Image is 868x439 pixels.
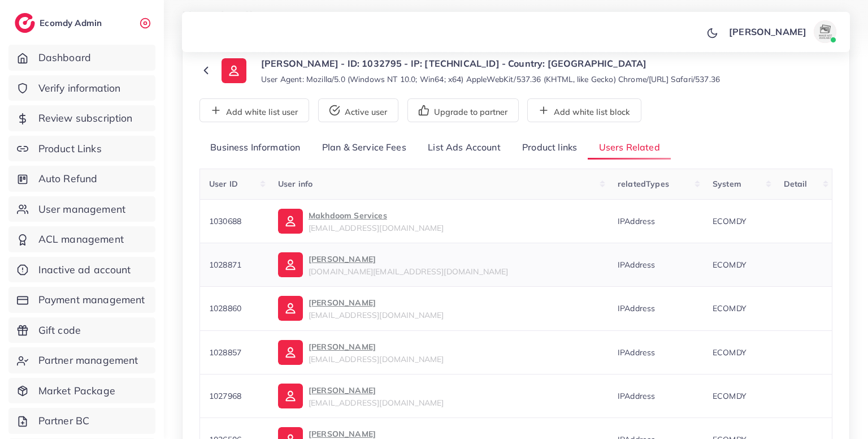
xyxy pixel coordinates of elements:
a: logoEcomdy Admin [15,13,105,33]
span: [EMAIL_ADDRESS][DOMAIN_NAME] [309,354,444,364]
span: ECOMDY [713,216,747,226]
img: ic-user-info.36bf1079.svg [278,209,303,234]
span: IPAddress [618,347,655,358]
img: avatar [814,20,836,43]
span: relatedTypes [618,179,669,189]
button: Add white list user [199,98,309,122]
span: [EMAIL_ADDRESS][DOMAIN_NAME] [309,398,444,408]
span: User management [38,202,125,217]
span: [DOMAIN_NAME][EMAIL_ADDRESS][DOMAIN_NAME] [309,266,509,277]
a: Partner management [8,347,155,373]
span: Auto Refund [38,171,98,186]
span: System [713,179,741,189]
a: Inactive ad account [8,257,155,283]
a: List Ads Account [417,136,511,160]
img: ic-user-info.36bf1079.svg [278,384,303,408]
img: ic-user-info.36bf1079.svg [278,340,303,365]
span: Partner BC [38,414,90,428]
span: IPAddress [618,391,655,401]
button: Add white list block [527,98,641,122]
span: 1028857 [209,347,241,358]
span: Detail [784,179,808,189]
a: Dashboard [8,45,155,71]
span: ECOMDY [713,347,747,358]
h2: Ecomdy Admin [40,18,105,28]
span: ECOMDY [713,260,747,270]
p: [PERSON_NAME] [309,384,444,397]
a: ACL management [8,226,155,252]
span: Verify information [38,81,121,96]
button: Upgrade to partner [407,98,519,122]
button: Active user [318,98,398,122]
span: User info [278,179,313,189]
img: ic-user-info.36bf1079.svg [278,252,303,277]
span: Market Package [38,384,115,398]
p: [PERSON_NAME] [309,340,444,354]
a: Auto Refund [8,166,155,192]
a: [PERSON_NAME][EMAIL_ADDRESS][DOMAIN_NAME] [278,384,600,408]
a: Payment management [8,287,155,313]
span: ECOMDY [713,391,747,401]
a: User management [8,196,155,222]
img: ic-user-info.36bf1079.svg [222,58,246,83]
span: 1030688 [209,216,241,226]
span: Payment management [38,292,145,307]
img: ic-user-info.36bf1079.svg [278,296,303,321]
a: [PERSON_NAME][DOMAIN_NAME][EMAIL_ADDRESS][DOMAIN_NAME] [278,252,600,277]
a: Verify information [8,75,155,101]
span: ECOMDY [713,303,747,313]
span: IPAddress [618,303,655,313]
span: 1028860 [209,303,241,313]
a: [PERSON_NAME]avatar [723,20,841,43]
span: Review subscription [38,111,133,126]
span: Inactive ad account [38,262,131,277]
span: 1027968 [209,391,241,401]
span: [EMAIL_ADDRESS][DOMAIN_NAME] [309,310,444,320]
p: [PERSON_NAME] [729,25,806,38]
a: Makhdoom Services[EMAIL_ADDRESS][DOMAIN_NAME] [278,209,600,234]
p: [PERSON_NAME] [309,252,509,266]
span: User ID [209,179,238,189]
p: Makhdoom Services [309,209,444,222]
img: logo [15,13,35,33]
a: Market Package [8,378,155,404]
span: ACL management [38,232,124,247]
a: Business Information [199,136,311,160]
a: Plan & Service Fees [311,136,417,160]
span: Partner management [38,353,138,368]
a: Users Related [588,136,670,160]
span: IPAddress [618,260,655,270]
span: Product Links [38,141,102,156]
span: 1028871 [209,260,241,270]
span: Gift code [38,323,81,338]
span: IPAddress [618,216,655,226]
a: [PERSON_NAME][EMAIL_ADDRESS][DOMAIN_NAME] [278,296,600,321]
a: Gift code [8,317,155,343]
p: [PERSON_NAME] - ID: 1032795 - IP: [TECHNICAL_ID] - Country: [GEOGRAPHIC_DATA] [261,57,720,70]
a: Product links [511,136,588,160]
a: Product Links [8,136,155,162]
span: [EMAIL_ADDRESS][DOMAIN_NAME] [309,223,444,233]
small: User Agent: Mozilla/5.0 (Windows NT 10.0; Win64; x64) AppleWebKit/537.36 (KHTML, like Gecko) Chro... [261,74,720,85]
a: Review subscription [8,105,155,131]
a: Partner BC [8,408,155,434]
a: [PERSON_NAME][EMAIL_ADDRESS][DOMAIN_NAME] [278,340,600,365]
p: [PERSON_NAME] [309,296,444,309]
span: Dashboard [38,50,91,65]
